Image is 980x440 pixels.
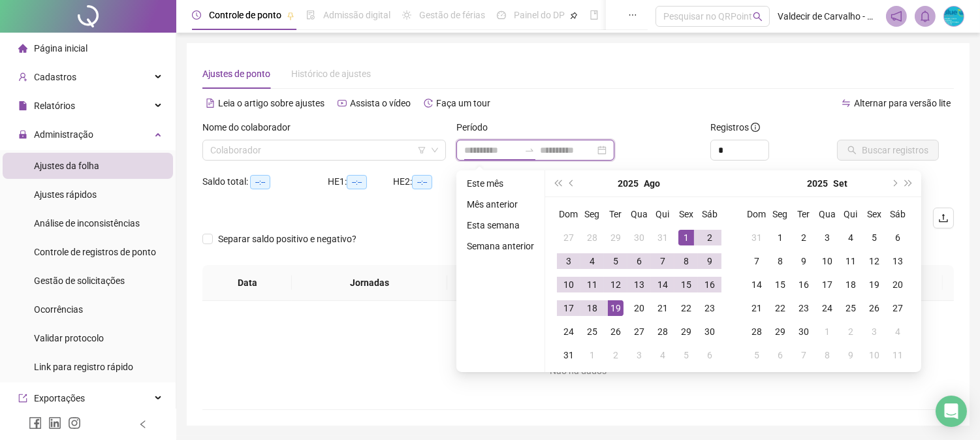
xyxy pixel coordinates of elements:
div: Open Intercom Messenger [936,396,967,427]
span: file-done [306,10,315,20]
div: 1 [772,230,788,245]
td: 2025-07-27 [557,226,580,249]
div: 31 [561,347,577,363]
td: 2025-09-28 [745,320,768,343]
span: swap-right [524,145,535,155]
div: 18 [584,300,600,316]
th: Entrada 1 [447,265,543,301]
td: 2025-07-31 [651,226,674,249]
div: 23 [796,300,812,316]
td: 2025-10-08 [815,343,839,367]
div: 19 [866,277,882,292]
td: 2025-09-26 [862,296,886,320]
td: 2025-09-06 [698,343,721,367]
td: 2025-09-21 [745,296,768,320]
td: 2025-08-19 [604,296,627,320]
td: 2025-10-10 [862,343,886,367]
span: Alternar para versão lite [854,98,951,108]
span: --:-- [250,175,270,189]
span: Ocorrências [34,304,83,315]
span: youtube [338,99,347,108]
button: month panel [644,170,661,196]
th: Jornadas [292,265,447,301]
span: notification [891,10,902,22]
td: 2025-08-24 [557,320,580,343]
td: 2025-10-03 [862,320,886,343]
div: 31 [655,230,671,245]
div: 1 [678,230,694,245]
td: 2025-09-29 [768,320,792,343]
th: Ter [604,202,627,226]
div: 29 [608,230,624,245]
div: 1 [819,324,835,339]
span: --:-- [347,175,367,189]
td: 2025-09-30 [792,320,815,343]
div: 21 [655,300,671,316]
span: facebook [29,416,42,430]
span: Análise de inconsistências [34,218,140,228]
td: 2025-07-30 [627,226,651,249]
th: Sex [674,202,698,226]
div: 26 [866,300,882,316]
div: 25 [843,300,859,316]
div: 15 [678,277,694,292]
td: 2025-10-09 [839,343,862,367]
td: 2025-09-03 [627,343,651,367]
td: 2025-08-09 [698,249,721,273]
div: 10 [866,347,882,363]
td: 2025-08-16 [698,273,721,296]
div: 3 [819,230,835,245]
td: 2025-08-15 [674,273,698,296]
td: 2025-08-29 [674,320,698,343]
button: super-next-year [902,170,916,196]
td: 2025-10-04 [886,320,909,343]
div: 6 [702,347,718,363]
th: Qua [815,202,839,226]
span: home [18,44,27,53]
button: Buscar registros [837,140,939,161]
button: next-year [887,170,901,196]
td: 2025-09-16 [792,273,815,296]
div: 2 [608,347,624,363]
div: 23 [702,300,718,316]
td: 2025-09-05 [674,343,698,367]
div: 4 [655,347,671,363]
span: search [753,12,763,22]
span: clock-circle [192,10,201,20]
div: 27 [631,324,647,339]
button: super-prev-year [550,170,565,196]
div: 17 [819,277,835,292]
span: Gestão de férias [419,10,485,20]
th: Sex [862,202,886,226]
td: 2025-09-04 [839,226,862,249]
div: 28 [584,230,600,245]
div: 30 [702,324,718,339]
div: 24 [561,324,577,339]
span: Controle de registros de ponto [34,247,156,257]
span: linkedin [48,416,61,430]
div: 9 [796,253,812,269]
div: 10 [819,253,835,269]
th: Ter [792,202,815,226]
span: export [18,394,27,403]
div: 8 [678,253,694,269]
div: 26 [608,324,624,339]
span: Faça um tour [436,98,490,108]
span: sun [402,10,411,20]
td: 2025-09-13 [886,249,909,273]
div: 25 [584,324,600,339]
td: 2025-09-20 [886,273,909,296]
th: Data [202,265,292,301]
div: 5 [678,347,694,363]
span: upload [938,213,949,223]
div: 2 [843,324,859,339]
div: 13 [631,277,647,292]
td: 2025-10-07 [792,343,815,367]
div: 20 [631,300,647,316]
div: 1 [584,347,600,363]
td: 2025-08-05 [604,249,627,273]
img: 19474 [944,7,964,26]
td: 2025-08-21 [651,296,674,320]
td: 2025-08-04 [580,249,604,273]
th: Seg [768,202,792,226]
